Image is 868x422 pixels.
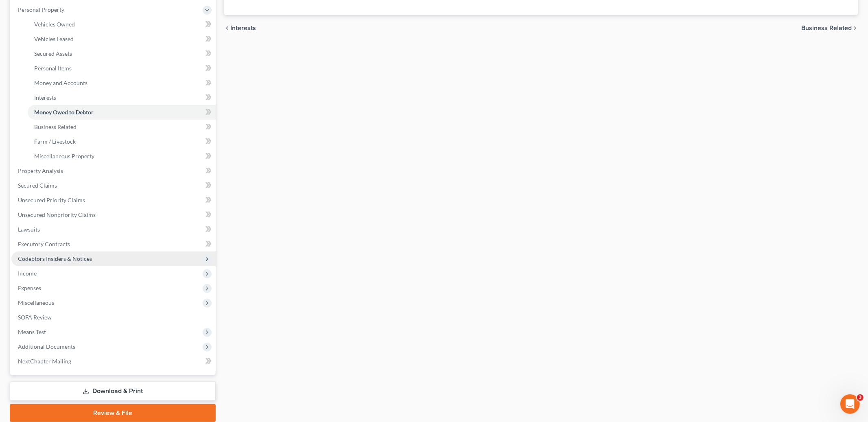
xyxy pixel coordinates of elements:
a: Download & Print [10,382,216,401]
a: Lawsuits [11,222,216,237]
button: Messages [54,254,108,286]
span: NextChapter Mailing [18,358,71,365]
span: SOFA Review [18,314,52,321]
div: • [DATE] [78,216,101,225]
div: [PERSON_NAME] [29,247,76,255]
a: Property Analysis [11,164,216,178]
div: • [DATE] [78,66,101,74]
div: • [DATE] [78,126,101,135]
button: Business Related chevron_right [801,25,858,31]
div: [PERSON_NAME] [29,96,76,105]
img: Profile image for Katie [9,118,26,134]
span: Unsecured Priority Claims [18,197,85,203]
span: Interests [230,25,256,31]
img: Profile image for Emma [9,148,26,164]
img: Profile image for Katie [9,58,26,74]
span: Business Related [34,123,77,130]
iframe: Intercom live chat [840,394,860,414]
span: Executory Contracts [18,241,70,247]
span: Home [19,274,35,280]
span: Secured Assets [34,50,72,57]
a: Money and Accounts [28,76,216,90]
span: Vehicles Owned [34,21,75,28]
img: Profile image for James [9,88,26,104]
span: Lawsuits [18,226,40,233]
a: Secured Assets [28,46,216,61]
span: Codebtors Insiders & Notices [18,255,92,262]
a: SOFA Review [11,310,216,325]
span: Great! Let me know if you have any other questions! [29,209,180,215]
a: Vehicles Owned [28,17,216,32]
span: Additional Documents [18,343,75,350]
div: [PERSON_NAME] [29,156,76,165]
span: Income [18,270,37,277]
span: Farm / Livestock [34,138,76,145]
div: • [DATE] [78,186,101,195]
img: Profile image for Lindsey [9,208,26,225]
span: Money Owed to Debtor [34,109,94,116]
a: Unsecured Nonpriority Claims [11,208,216,222]
span: Help [129,274,142,280]
div: • [DATE] [78,96,101,105]
div: [PERSON_NAME] [29,66,76,74]
a: Farm / Livestock [28,134,216,149]
span: Personal Property [18,6,64,13]
span: Expenses [18,284,41,291]
span: Hi [PERSON_NAME]! Could you try taking a look again? We have adjusted the fonts and it looks good... [29,88,351,95]
span: Interests [34,94,56,101]
div: [PERSON_NAME] [29,216,76,225]
div: • [DATE] [78,36,101,44]
button: Help [109,254,163,286]
img: Profile image for Emma [9,28,26,44]
a: Interests [28,90,216,105]
button: Send us a message [37,229,125,245]
a: Vehicles Leased [28,32,216,46]
div: [PERSON_NAME] [29,126,76,135]
a: Miscellaneous Property [28,149,216,164]
div: • [DATE] [78,156,101,165]
a: Business Related [28,120,216,134]
span: Secured Claims [18,182,57,189]
img: Profile image for Kelly [9,238,26,255]
span: Messages [66,274,97,280]
a: Personal Items [28,61,216,76]
a: Money Owed to Debtor [28,105,216,120]
span: Miscellaneous [18,299,54,306]
i: chevron_left [224,25,230,31]
h1: Messages [60,3,104,17]
span: Property Analysis [18,167,63,174]
span: Miscellaneous Property [34,153,94,160]
img: Profile image for Lindsey [9,178,26,195]
a: Unsecured Priority Claims [11,193,216,208]
a: NextChapter Mailing [11,354,216,369]
span: Unsecured Nonpriority Claims [18,211,96,218]
span: Money and Accounts [34,79,87,86]
span: Business Related [801,25,852,31]
button: chevron_left Interests [224,25,256,31]
a: Review & File [10,404,216,422]
div: • [DATE] [78,247,101,255]
i: chevron_right [852,25,858,31]
span: Means Test [18,328,46,335]
span: Personal Items [34,65,72,72]
span: 3 [857,394,864,401]
div: [PERSON_NAME] [29,36,76,44]
span: Vehicles Leased [34,35,74,42]
div: [PERSON_NAME] [29,186,76,195]
a: Executory Contracts [11,237,216,251]
a: Secured Claims [11,178,216,193]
